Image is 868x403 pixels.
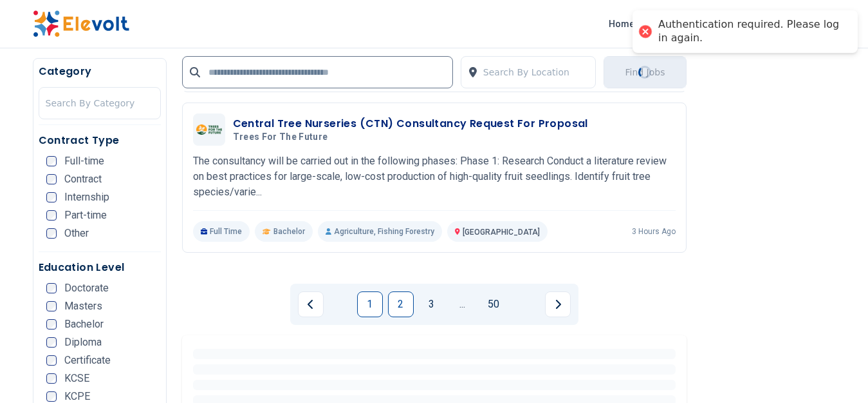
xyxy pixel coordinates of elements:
[64,283,109,293] span: Doctorate
[46,355,57,366] input: Certificate
[64,228,89,239] span: Other
[193,221,250,242] p: Full Time
[46,373,57,384] input: KCSE
[604,14,640,34] a: Home
[39,133,161,148] h5: Contract Type
[39,64,161,79] h5: Category
[46,337,57,348] input: Diploma
[298,291,324,317] a: Previous page
[233,132,328,143] span: Trees For The Future
[357,291,383,317] a: Page 1 is your current page
[39,260,161,275] h5: Education Level
[64,337,102,348] span: Diploma
[46,301,57,311] input: Masters
[46,391,57,402] input: KCPE
[193,113,676,242] a: Trees For The FutureCentral Tree Nurseries (CTN) Consultancy Request For ProposalTrees For The Fu...
[196,124,222,135] img: Trees For The Future
[318,221,442,242] p: Agriculture, Fishing Forestry
[64,355,111,366] span: Certificate
[545,291,571,317] a: Next page
[193,153,676,200] p: The consultancy will be carried out in the following phases: Phase 1: Research Conduct a literatu...
[46,228,57,239] input: Other
[46,174,57,184] input: Contract
[64,373,89,384] span: KCSE
[64,192,109,202] span: Internship
[632,226,676,237] p: 3 hours ago
[46,210,57,221] input: Part-time
[64,174,102,184] span: Contract
[64,156,104,166] span: Full-time
[658,18,845,45] div: Authentication required. Please log in again.
[419,291,445,317] a: Page 3
[46,319,57,329] input: Bachelor
[46,283,57,293] input: Doctorate
[804,341,868,403] iframe: Chat Widget
[273,226,305,237] span: Bachelor
[46,156,57,166] input: Full-time
[604,56,686,88] button: Find JobsLoading...
[463,228,540,237] span: [GEOGRAPHIC_DATA]
[64,391,90,402] span: KCPE
[46,192,57,202] input: Internship
[64,210,107,221] span: Part-time
[481,291,506,317] a: Page 50
[64,301,102,311] span: Masters
[636,63,654,81] div: Loading...
[450,291,476,317] a: Jump forward
[64,319,104,329] span: Bachelor
[388,291,414,317] a: Page 2
[298,291,571,317] ul: Pagination
[33,10,129,37] img: Elevolt
[233,116,588,132] h3: Central Tree Nurseries (CTN) Consultancy Request For Proposal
